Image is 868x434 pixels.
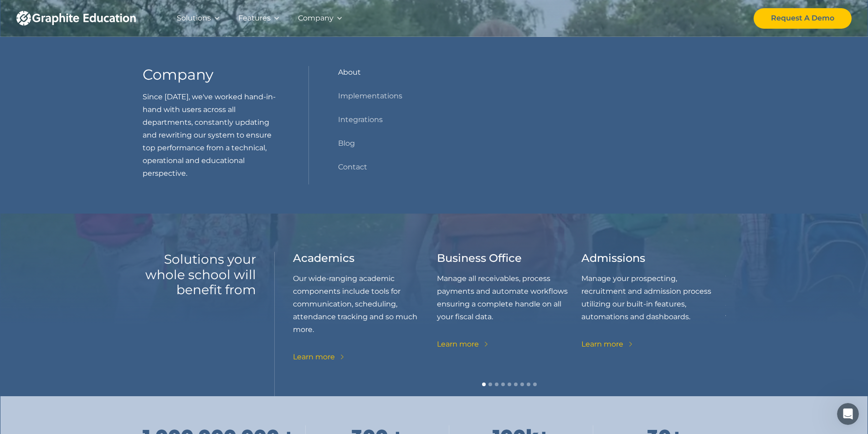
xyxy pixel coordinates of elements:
[293,272,437,336] p: Our wide-ranging academic components include tools for communication, scheduling, attendance trac...
[581,272,726,323] p: Manage your prospecting, recruitment and admission process utilizing our built-in features, autom...
[482,383,486,386] div: Show slide 1 of 9
[437,252,522,265] h3: Business Office
[338,113,383,126] a: Integrations
[338,66,361,79] a: About
[298,12,334,25] div: Company
[338,90,402,102] a: Implementations
[293,351,346,363] a: Learn more
[143,91,280,180] p: Since [DATE], we've worked hand-in-hand with users across all departments, constantly updating an...
[508,383,511,386] div: Show slide 5 of 9
[514,383,518,386] div: Show slide 6 of 9
[771,12,834,25] div: Request A Demo
[437,338,479,351] div: Learn more
[533,383,537,386] div: Show slide 9 of 9
[437,272,581,323] p: Manage all receivables, process payments and automate workflows ensuring a complete handle on all...
[143,66,213,83] h3: Company
[293,252,726,396] div: carousel
[581,338,623,351] div: Learn more
[495,383,498,386] div: Show slide 3 of 9
[143,252,256,298] h2: Solutions your whole school will benefit from
[725,252,801,265] h3: Development
[293,351,335,363] div: Learn more
[338,161,367,174] a: Contact
[293,252,437,363] div: 1 of 9
[581,252,726,363] div: 3 of 9
[754,8,852,29] a: Request A Demo
[488,383,492,386] div: Show slide 2 of 9
[338,137,355,150] a: Blog
[837,403,859,425] iframe: Intercom live chat
[149,252,293,363] div: 9 of 9
[238,12,271,25] div: Features
[177,12,211,25] div: Solutions
[520,383,524,386] div: Show slide 7 of 9
[149,272,293,323] p: The Parent Portal connects your parents with the school for all their financial activity and thei...
[581,252,645,265] h3: Admissions
[725,338,767,351] div: Learn more
[437,252,581,363] div: 2 of 9
[527,383,530,386] div: Show slide 8 of 9
[293,252,354,265] h3: Academics
[501,383,505,386] div: Show slide 4 of 9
